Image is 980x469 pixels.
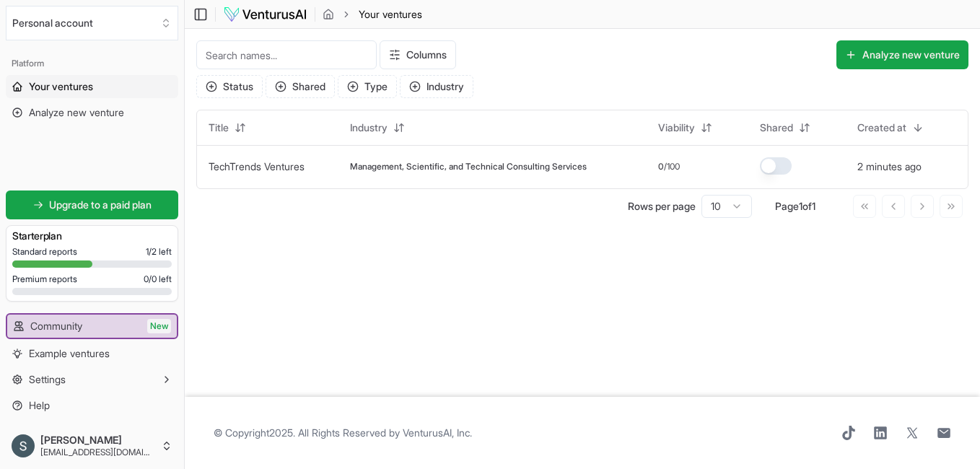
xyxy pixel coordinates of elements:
button: Settings [6,368,178,391]
h3: Starter plan [12,229,172,243]
span: © Copyright 2025 . All Rights Reserved by . [214,426,472,440]
span: Your ventures [359,7,422,22]
button: [PERSON_NAME][EMAIL_ADDRESS][DOMAIN_NAME] [6,429,178,463]
span: Upgrade to a paid plan [49,198,152,212]
span: Standard reports [12,246,77,258]
a: Analyze new venture [6,101,178,124]
span: Industry [350,120,388,135]
button: TechTrends Ventures [209,159,305,174]
span: 1 / 2 left [146,246,172,258]
button: Select an organization [6,6,178,40]
span: 0 [658,161,664,172]
a: TechTrends Ventures [209,160,305,172]
a: Your ventures [6,75,178,98]
button: Shared [751,116,819,139]
button: Industry [341,116,414,139]
button: Type [338,75,397,98]
a: VenturusAI, Inc [403,426,470,439]
span: New [147,319,171,333]
a: CommunityNew [7,315,177,338]
span: /100 [664,161,680,172]
span: Example ventures [29,346,110,361]
a: Example ventures [6,342,178,365]
span: Shared [760,120,793,135]
button: Created at [849,116,932,139]
button: Analyze new venture [836,40,968,69]
button: Columns [380,40,456,69]
button: Status [196,75,263,98]
nav: breadcrumb [323,7,422,22]
span: Title [209,120,229,135]
a: Upgrade to a paid plan [6,190,178,219]
span: Premium reports [12,273,77,285]
input: Search names... [196,40,377,69]
span: Help [29,398,50,413]
span: 0 / 0 left [144,273,172,285]
div: Platform [6,52,178,75]
span: Page [775,200,799,212]
span: Management, Scientific, and Technical Consulting Services [350,161,587,172]
button: Industry [400,75,473,98]
span: Settings [29,372,66,387]
span: Viability [658,120,695,135]
span: [PERSON_NAME] [40,434,155,447]
span: 1 [812,200,815,212]
span: Community [30,319,82,333]
span: Analyze new venture [29,105,124,120]
span: [EMAIL_ADDRESS][DOMAIN_NAME] [40,447,155,458]
p: Rows per page [628,199,696,214]
span: Created at [857,120,906,135]
button: 2 minutes ago [857,159,922,174]
span: Your ventures [29,79,93,94]
span: of [802,200,812,212]
span: 1 [799,200,802,212]
button: Title [200,116,255,139]
img: ACg8ocJyYekuhyK4ks1i3ZWkv0N8TSa3Q1B7NXot0EqXaK3fp40vvg=s96-c [12,434,35,457]
a: Help [6,394,178,417]
button: Viability [649,116,721,139]
button: Shared [266,75,335,98]
img: logo [223,6,307,23]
